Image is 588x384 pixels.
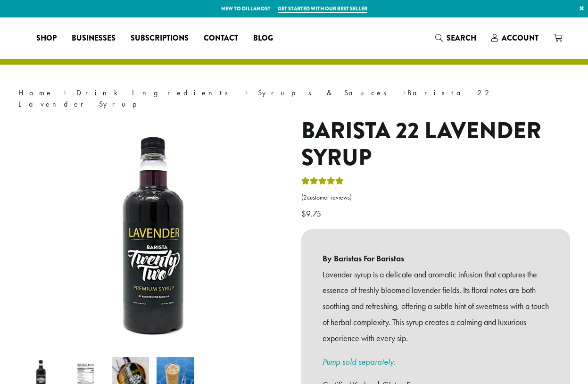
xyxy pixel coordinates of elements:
b: By Baristas For Baristas [323,250,549,267]
span: › [403,84,406,99]
span: Search [447,33,476,43]
nav: Breadcrumb [18,87,570,110]
span: › [245,84,248,99]
a: Get started with our best seller [278,5,367,13]
a: Pump sold separately. [323,356,396,367]
span: Contact [204,33,238,44]
span: 2 [303,193,307,201]
span: Blog [253,33,273,44]
a: (2customer reviews) [301,193,570,202]
div: Rated 5.00 out of 5 [301,175,344,190]
a: Drink Ingredients [76,88,234,98]
span: Businesses [72,33,116,44]
span: $ [301,208,306,219]
a: Shop [29,31,64,46]
p: Lavender syrup is a delicate and aromatic infusion that captures the essence of freshly bloomed l... [323,267,549,346]
span: Account [502,33,538,43]
a: Home [18,88,53,98]
span: Shop [36,33,57,44]
a: Syrups & Sauces [258,88,393,98]
h1: Barista 22 Lavender Syrup [301,117,570,172]
img: Barista 22 Lavender Syrup [35,117,271,353]
a: Search [428,30,484,46]
bdi: 9.75 [301,208,323,219]
span: Subscriptions [131,33,189,44]
span: › [63,84,66,99]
